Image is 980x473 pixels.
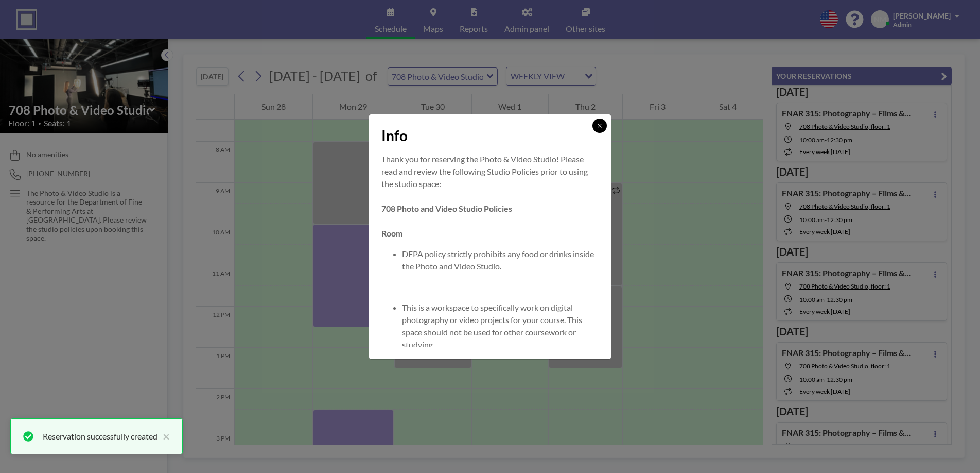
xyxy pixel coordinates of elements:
[381,204,512,213] strong: 708 Photo and Video Studio Policies
[157,430,170,443] button: close
[43,430,157,443] div: Reservation successfully created
[402,301,599,351] li: This is a workspace to specifically work on digital photography or video projects for your course...
[381,127,408,145] span: Info
[381,153,599,190] p: Thank you for reserving the Photo & Video Studio! Please read and review the following Studio Pol...
[381,228,402,238] strong: Room
[402,248,599,273] li: DFPA policy strictly prohibits any food or drinks inside the Photo and Video Studio.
